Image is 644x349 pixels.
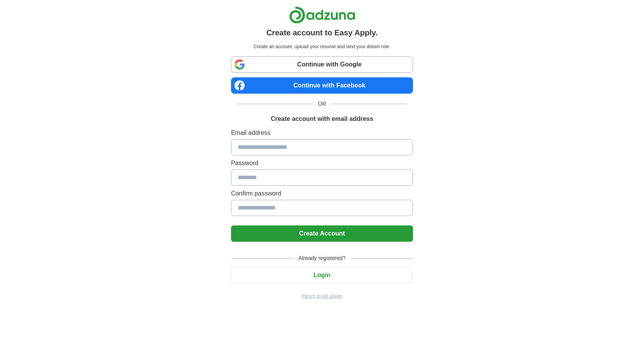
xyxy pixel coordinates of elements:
label: Password [231,159,413,168]
p: Create an account, upload your resume and land your dream role. [233,43,411,50]
label: Email address [231,128,413,138]
h1: Create account to Easy Apply. [266,27,378,38]
a: Return to job advert [231,293,413,300]
label: Confirm password [231,189,413,198]
h1: Create account with email address [271,114,373,124]
button: Create Account [231,225,413,242]
span: OR [313,100,331,108]
a: Login [231,272,413,278]
button: Login [231,267,413,283]
a: Continue with Google [231,56,413,73]
a: Continue with Facebook [231,77,413,94]
img: Adzuna logo [289,6,355,24]
span: Already registered? [294,254,350,262]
